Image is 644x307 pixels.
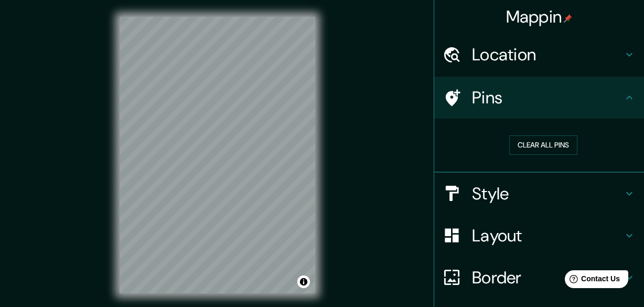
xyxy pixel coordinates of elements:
[434,34,644,76] div: Location
[506,6,573,27] h4: Mappin
[434,257,644,299] div: Border
[120,17,315,293] canvas: Map
[472,267,623,288] h4: Border
[434,215,644,257] div: Layout
[472,183,623,204] h4: Style
[564,14,572,23] img: pin-icon.png
[472,87,623,108] h4: Pins
[434,77,644,119] div: Pins
[434,173,644,215] div: Style
[472,225,623,246] h4: Layout
[509,135,577,155] button: Clear all pins
[297,276,310,288] button: Toggle attribution
[472,44,623,65] h4: Location
[551,266,632,295] iframe: Help widget launcher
